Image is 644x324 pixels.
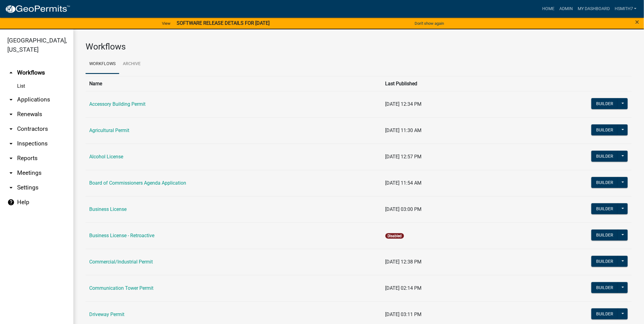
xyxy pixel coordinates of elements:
a: Alcohol License [89,154,123,160]
i: arrow_drop_down [7,96,15,103]
button: Close [635,18,639,26]
a: My Dashboard [575,3,612,15]
a: Home [540,3,557,15]
a: Business License - Retroactive [89,233,154,238]
a: Workflows [86,54,119,74]
span: [DATE] 02:14 PM [385,285,422,291]
i: arrow_drop_down [7,125,15,133]
a: Business License [89,206,127,212]
strong: SOFTWARE RELEASE DETAILS FOR [DATE] [177,20,270,26]
a: Driveway Permit [89,311,124,317]
button: Builder [591,98,618,109]
a: Agricultural Permit [89,127,129,133]
button: Builder [591,308,618,319]
i: arrow_drop_up [7,69,15,76]
span: [DATE] 12:34 PM [385,101,422,107]
button: Builder [591,203,618,214]
span: [DATE] 12:57 PM [385,154,422,160]
button: Builder [591,124,618,135]
button: Builder [591,256,618,267]
a: Commercial/Industrial Permit [89,259,153,265]
a: View [160,18,173,28]
span: [DATE] 03:00 PM [385,206,422,212]
span: [DATE] 11:54 AM [385,180,422,186]
th: Last Published [382,76,506,91]
i: arrow_drop_down [7,111,15,118]
span: [DATE] 11:30 AM [385,127,422,133]
button: Don't show again [412,18,447,28]
button: Builder [591,282,618,293]
button: Builder [591,177,618,188]
a: hsmith7 [612,3,639,15]
i: help [7,199,15,206]
i: arrow_drop_down [7,184,15,191]
button: Builder [591,230,618,241]
a: Archive [119,54,144,74]
h3: Workflows [86,42,632,52]
button: Builder [591,151,618,162]
th: Name [86,76,382,91]
span: [DATE] 03:11 PM [385,311,422,317]
span: × [635,18,639,26]
i: arrow_drop_down [7,140,15,147]
a: Board of Commissioners Agenda Application [89,180,186,186]
span: [DATE] 12:38 PM [385,259,422,265]
a: Admin [557,3,575,15]
a: Communication Tower Permit [89,285,153,291]
i: arrow_drop_down [7,169,15,177]
a: Accessory Building Permit [89,101,145,107]
i: arrow_drop_down [7,155,15,162]
span: Disabled [385,233,404,239]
